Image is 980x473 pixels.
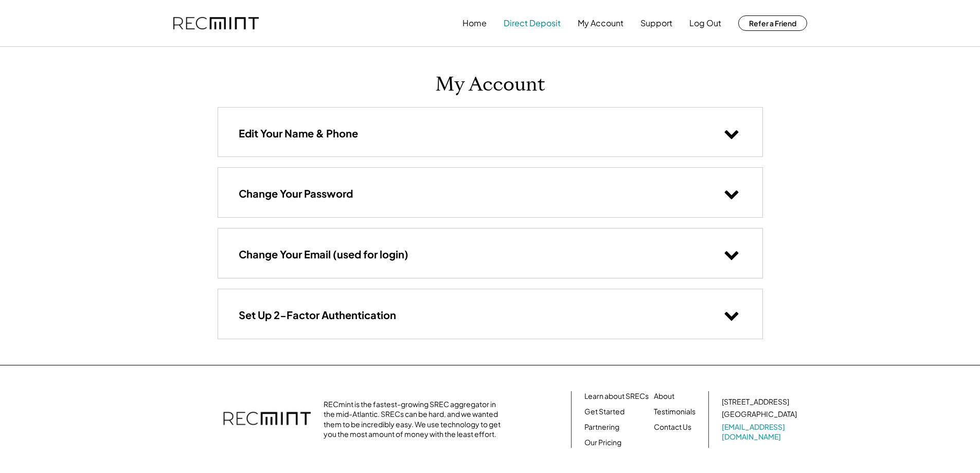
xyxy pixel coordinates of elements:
a: Testimonials [654,407,696,417]
div: [STREET_ADDRESS] [722,397,789,407]
a: About [654,391,674,401]
a: [EMAIL_ADDRESS][DOMAIN_NAME] [722,422,799,442]
div: RECmint is the fastest-growing SREC aggregator in the mid-Atlantic. SRECs can be hard, and we wan... [324,399,506,440]
button: Refer a Friend [738,15,807,31]
img: recmint-logotype%403x.png [173,17,259,30]
div: [GEOGRAPHIC_DATA] [722,409,797,419]
img: recmint-logotype%403x.png [223,401,311,437]
button: Log Out [689,13,721,33]
a: Contact Us [654,422,691,432]
h3: Change Your Email (used for login) [239,248,408,261]
button: My Account [578,13,623,33]
h3: Edit Your Name & Phone [239,127,358,140]
a: Get Started [584,407,625,417]
button: Support [640,13,672,33]
h3: Change Your Password [239,187,353,200]
h3: Set Up 2-Factor Authentication [239,308,396,322]
button: Home [462,13,487,33]
h1: My Account [435,73,545,97]
a: Partnering [584,422,619,432]
button: Direct Deposit [504,13,561,33]
a: Our Pricing [584,437,621,448]
a: Learn about SRECs [584,391,649,401]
